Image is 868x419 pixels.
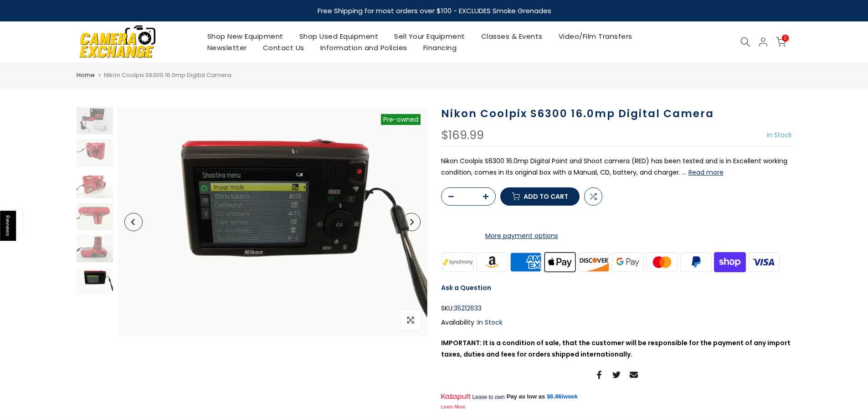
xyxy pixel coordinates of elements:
[472,393,504,401] span: Lease to own
[441,155,792,178] p: Nikon Coolpix S6300 16.0mp Digital Point and Shoot camera (RED) has been tested and is in Excelle...
[507,393,545,401] span: Pay as low as
[454,303,482,314] span: 35212633
[612,369,621,380] a: Share on Twitter
[500,187,580,206] button: Add to cart
[713,251,747,273] img: shopify pay
[688,168,724,176] button: Read more
[441,251,475,273] img: synchrony
[478,318,503,327] span: In Stock
[104,71,231,79] span: Nikon Coolpix S6300 16.0mp Digital Camera
[77,267,113,294] img: Nikon Coolpix S6300 16.0mp Digital Camera Digital Cameras - Digital Point and Shoot Cameras Nikon...
[441,129,484,141] div: $169.99
[524,193,568,200] span: Add to cart
[473,31,550,42] a: Classes & Events
[77,171,113,198] img: Nikon Coolpix S6300 16.0mp Digital Camera Digital Cameras - Digital Point and Shoot Cameras Nikon...
[77,107,113,134] img: Nikon Coolpix S6300 16.0mp Digital Camera Digital Cameras - Digital Point and Shoot Cameras Nikon...
[475,251,509,273] img: amazon payments
[441,303,792,314] div: SKU:
[441,107,792,120] h1: Nikon Coolpix S6300 16.0mp Digital Camera
[776,37,786,47] a: 0
[595,369,603,380] a: Share on Facebook
[291,31,386,42] a: Shop Used Equipment
[441,338,791,359] strong: IMPORTANT: It is a condition of sale, that the customer will be responsible for the payment of an...
[441,404,466,409] a: Learn More
[782,35,789,41] span: 0
[441,230,602,242] a: More payment options
[611,251,645,273] img: google pay
[441,317,792,328] div: Availability :
[386,31,473,42] a: Sell Your Equipment
[679,251,713,273] img: paypal
[402,213,421,231] button: Next
[77,235,113,262] img: Nikon Coolpix S6300 16.0mp Digital Camera Digital Cameras - Digital Point and Shoot Cameras Nikon...
[415,42,465,53] a: Financing
[550,31,640,42] a: Video/Film Transfers
[547,393,578,401] a: $6.86/week
[255,42,312,53] a: Contact Us
[747,251,781,273] img: visa
[317,6,551,16] strong: Free Shipping for most orders over $100 - EXCLUDES Smoke Grenades
[441,283,491,292] a: Ask a Question
[77,139,113,166] img: Nikon Coolpix S6300 16.0mp Digital Camera Digital Cameras - Digital Point and Shoot Cameras Nikon...
[767,130,792,140] span: In Stock
[312,42,415,53] a: Information and Policies
[77,203,113,230] img: Nikon Coolpix S6300 16.0mp Digital Camera Digital Cameras - Digital Point and Shoot Cameras Nikon...
[645,251,679,273] img: master
[199,31,291,42] a: Shop New Equipment
[199,42,255,53] a: Newsletter
[630,369,638,380] a: Share on Email
[118,107,427,340] img: Nikon Coolpix S6300 16.0mp Digital Camera Digital Cameras - Digital Point and Shoot Cameras Nikon...
[509,251,543,273] img: american express
[543,251,577,273] img: apple pay
[77,71,95,80] a: Home
[577,251,611,273] img: discover
[124,213,143,231] button: Previous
